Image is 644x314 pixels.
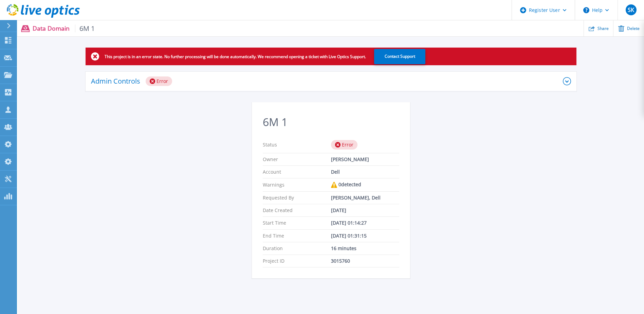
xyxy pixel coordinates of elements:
div: Error [331,140,357,150]
div: [DATE] 01:14:27 [331,220,399,226]
p: Status [263,140,331,150]
span: Delete [627,27,640,31]
div: 16 minutes [331,246,399,251]
div: [DATE] [331,208,399,213]
div: 0 detected [331,182,399,188]
div: Error [146,76,172,86]
span: SK [628,7,634,13]
span: Share [597,27,609,31]
div: [PERSON_NAME] [331,157,399,162]
div: 3015760 [331,258,399,264]
button: Contact Support [374,49,425,64]
div: [PERSON_NAME], Dell [331,195,399,200]
h2: 6M 1 [263,116,399,128]
p: Warnings [263,182,331,188]
p: Date Created [263,208,331,213]
p: Admin Controls [91,78,140,85]
p: Account [263,169,331,175]
p: Project ID [263,258,331,264]
div: [DATE] 01:31:15 [331,233,399,239]
p: Data Domain [33,24,95,32]
p: End Time [263,233,331,239]
p: This project is in an error state. No further processing will be done automatically. We recommend... [105,54,366,59]
p: Duration [263,246,331,251]
div: Dell [331,169,399,175]
p: Requested By [263,195,331,200]
p: Start Time [263,220,331,226]
span: 6M 1 [75,24,95,32]
p: Owner [263,157,331,162]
